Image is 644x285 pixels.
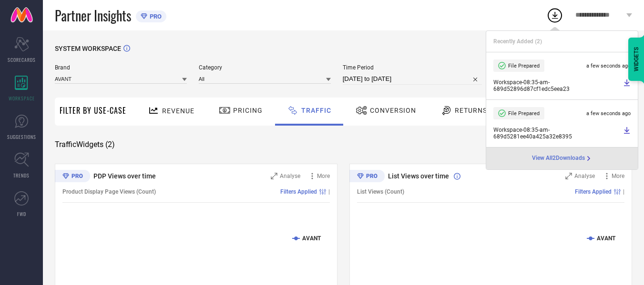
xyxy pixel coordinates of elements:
[13,172,30,179] span: TRENDS
[532,155,585,162] span: View All 2 Downloads
[623,188,624,195] span: |
[388,172,449,180] span: List Views over time
[147,13,162,20] span: PRO
[493,38,542,45] span: Recently Added ( 2 )
[532,155,593,162] a: View All2Downloads
[62,188,156,195] span: Product Display Page Views (Count)
[532,155,593,162] div: Open download page
[162,107,194,115] span: Revenue
[60,105,126,116] span: Filter By Use-Case
[623,127,631,140] a: Download
[271,173,277,179] svg: Zoom
[343,64,482,71] span: Time Period
[9,95,35,102] span: WORKSPACE
[328,188,330,195] span: |
[370,107,416,114] span: Conversion
[343,73,482,85] input: Select time period
[612,173,624,179] span: More
[493,127,621,140] span: Workspace - 08:35-am - 689d5281ee40a425a32e8395
[508,110,540,117] span: File Prepared
[55,140,115,149] span: Traffic Widgets ( 2 )
[17,210,26,217] span: FWD
[357,188,404,195] span: List Views (Count)
[586,63,631,69] span: a few seconds ago
[302,235,321,242] text: AVANT
[565,173,572,179] svg: Zoom
[199,64,331,71] span: Category
[55,6,131,25] span: Partner Insights
[623,79,631,92] a: Download
[586,110,631,117] span: a few seconds ago
[597,235,616,242] text: AVANT
[575,188,612,195] span: Filters Applied
[7,133,36,140] span: SUGGESTIONS
[55,64,187,71] span: Brand
[317,173,330,179] span: More
[455,107,487,114] span: Returns
[349,170,385,184] div: Premium
[508,63,540,69] span: File Prepared
[55,170,90,184] div: Premium
[493,79,621,92] span: Workspace - 08:35-am - 689d52896d87cf1edc5eea23
[233,107,263,114] span: Pricing
[8,56,36,63] span: SCORECARDS
[55,45,121,52] span: SYSTEM WORKSPACE
[280,188,317,195] span: Filters Applied
[546,7,563,24] div: Open download list
[93,172,156,180] span: PDP Views over time
[280,173,300,179] span: Analyse
[574,173,595,179] span: Analyse
[301,107,331,114] span: Traffic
